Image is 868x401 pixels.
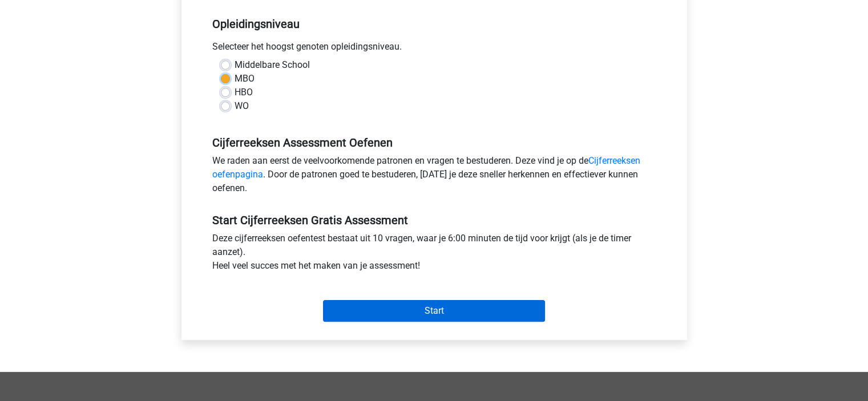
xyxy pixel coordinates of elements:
label: WO [235,99,249,113]
h5: Cijferreeksen Assessment Oefenen [212,136,656,149]
div: We raden aan eerst de veelvoorkomende patronen en vragen te bestuderen. Deze vind je op de . Door... [204,154,665,200]
div: Selecteer het hoogst genoten opleidingsniveau. [204,40,665,58]
h5: Opleidingsniveau [212,13,656,35]
input: Start [323,300,545,322]
h5: Start Cijferreeksen Gratis Assessment [212,213,656,227]
label: HBO [235,86,253,99]
label: MBO [235,72,255,86]
div: Deze cijferreeksen oefentest bestaat uit 10 vragen, waar je 6:00 minuten de tijd voor krijgt (als... [204,232,665,277]
label: Middelbare School [235,58,310,72]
